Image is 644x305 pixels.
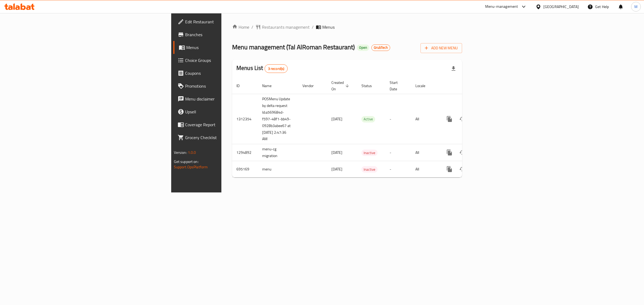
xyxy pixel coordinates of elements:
[173,41,279,54] a: Menus
[185,31,275,38] span: Branches
[255,24,310,30] a: Restaurants management
[331,149,342,156] span: [DATE]
[173,118,279,131] a: Coverage Report
[447,62,460,75] div: Export file
[173,67,279,80] a: Coupons
[322,24,335,30] span: Menus
[185,83,275,89] span: Promotions
[456,146,469,159] button: Change Status
[443,113,456,125] button: more
[232,78,499,178] table: enhanced table
[173,54,279,67] a: Choice Groups
[185,70,275,76] span: Coupons
[173,92,279,105] a: Menu disclaimer
[411,144,439,161] td: All
[372,45,390,50] span: GrubTech
[173,105,279,118] a: Upsell
[390,79,405,92] span: Start Date
[420,43,462,53] button: Add New Menu
[236,64,288,73] h2: Menus List
[174,163,208,170] a: Support.OpsPlatform
[331,79,351,92] span: Created On
[385,144,411,161] td: -
[385,94,411,144] td: -
[232,41,355,53] span: Menu management ( Tal AlRoman Restaurant )
[185,57,275,64] span: Choice Groups
[543,4,579,10] div: [GEOGRAPHIC_DATA]
[173,131,279,144] a: Grocery Checklist
[439,78,499,94] th: Actions
[361,166,378,173] span: Inactive
[415,83,432,89] span: Locale
[302,83,321,89] span: Vendor
[185,109,275,115] span: Upsell
[361,116,375,122] span: Active
[186,44,275,51] span: Menus
[174,149,187,156] span: Version:
[331,116,342,122] span: [DATE]
[185,134,275,141] span: Grocery Checklist
[456,113,469,125] button: Change Status
[411,161,439,177] td: All
[331,166,342,173] span: [DATE]
[411,94,439,144] td: All
[634,4,638,10] span: M
[174,158,199,165] span: Get support on:
[232,24,462,30] nav: breadcrumb
[443,146,456,159] button: more
[173,15,279,28] a: Edit Restaurant
[262,24,310,30] span: Restaurants management
[262,83,279,89] span: Name
[185,96,275,102] span: Menu disclaimer
[185,18,275,25] span: Edit Restaurant
[425,45,458,51] span: Add New Menu
[173,28,279,41] a: Branches
[236,83,247,89] span: ID
[357,45,369,50] span: Open
[485,3,518,10] div: Menu-management
[361,83,379,89] span: Status
[265,64,288,73] div: Total records count
[456,163,469,176] button: Change Status
[265,66,288,71] span: 3 record(s)
[443,163,456,176] button: more
[173,80,279,92] a: Promotions
[188,149,196,156] span: 1.0.0
[312,24,314,30] li: /
[185,121,275,128] span: Coverage Report
[361,150,378,156] span: Inactive
[357,44,369,51] div: Open
[385,161,411,177] td: -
